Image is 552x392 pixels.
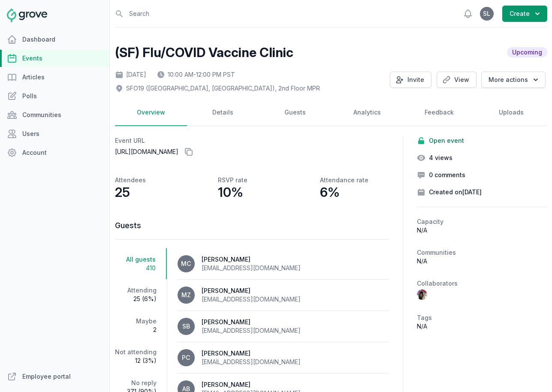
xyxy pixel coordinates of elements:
[115,341,167,372] a: Not attending12 (3%)
[202,349,301,358] div: [PERSON_NAME]
[115,100,187,126] a: Overview
[320,176,368,184] p: Attendance rate
[390,72,431,88] button: Invite
[202,318,301,326] div: [PERSON_NAME]
[462,188,482,196] time: [DATE]
[115,176,146,184] p: Attendees
[429,171,465,179] span: 0 comments
[115,84,320,93] div: SFO19 ([GEOGRAPHIC_DATA], [GEOGRAPHIC_DATA]) , 2nd Floor MPR
[115,264,156,272] span: 410
[218,176,247,184] p: RSVP rate
[417,279,547,288] h2: Collaborators
[417,322,547,331] p: N/A
[115,310,167,341] a: Maybe2
[417,248,547,257] h2: Communities
[417,257,547,265] p: N/A
[187,100,259,126] a: Details
[181,292,191,298] span: MZ
[115,248,167,279] a: All guests410
[115,145,389,159] p: [URL][DOMAIN_NAME]
[259,100,331,126] a: Guests
[502,6,547,22] button: Create
[115,45,293,60] h2: (SF) Flu/COVID Vaccine Clinic
[157,70,235,79] div: 10:00 AM - 12:00 PM PST
[182,386,190,392] span: AB
[115,184,130,200] p: 25
[115,70,146,79] div: [DATE]
[417,314,547,322] h2: Tags
[115,279,167,310] a: Attending25 (6%)
[115,136,389,145] h2: Event URL
[483,11,490,17] span: SL
[182,323,190,329] span: SB
[202,264,301,272] div: [EMAIL_ADDRESS][DOMAIN_NAME]
[475,100,547,126] a: Uploads
[429,136,464,145] span: Open event
[507,47,547,57] span: Upcoming
[202,326,301,335] div: [EMAIL_ADDRESS][DOMAIN_NAME]
[429,188,482,196] span: Created on
[202,358,301,366] div: [EMAIL_ADDRESS][DOMAIN_NAME]
[437,72,477,88] a: View
[202,380,301,389] div: [PERSON_NAME]
[7,9,47,22] img: Grove
[181,261,191,267] span: MC
[331,100,403,126] a: Analytics
[115,295,157,303] span: 25 (6%)
[115,356,157,365] span: 12 (3%)
[481,72,546,88] button: More actions
[115,220,389,231] h3: Guests
[417,226,547,235] p: N/A
[115,326,157,334] span: 2
[202,295,301,304] div: [EMAIL_ADDRESS][DOMAIN_NAME]
[202,286,301,295] div: [PERSON_NAME]
[218,184,243,200] p: 10%
[417,217,547,226] h2: Capacity
[480,7,494,21] button: SL
[429,154,452,162] span: 4 views
[202,255,301,264] div: [PERSON_NAME]
[320,184,340,200] p: 6%
[403,100,475,126] a: Feedback
[182,355,190,361] span: PC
